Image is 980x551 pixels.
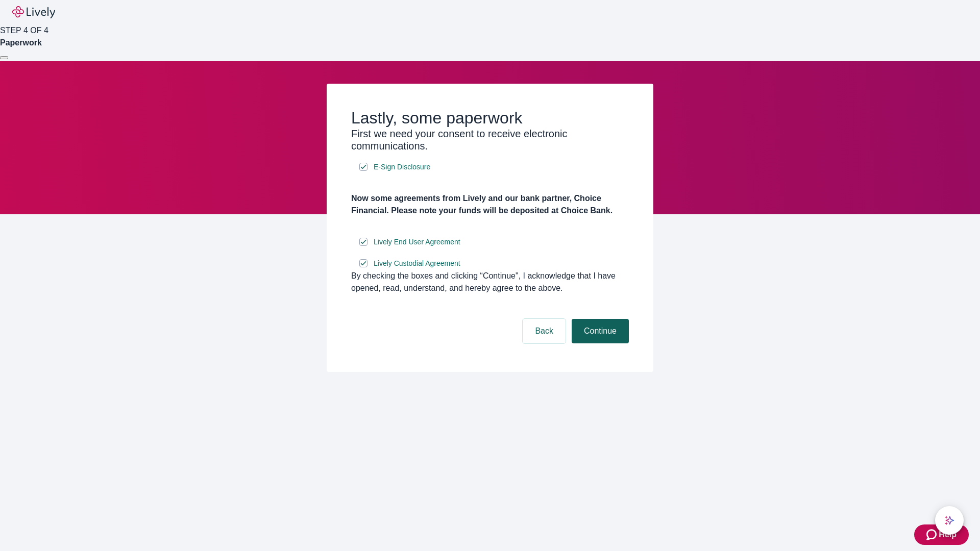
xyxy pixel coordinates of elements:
[944,515,954,525] svg: Lively AI Assistant
[351,270,629,294] div: By checking the boxes and clicking “Continue", I acknowledge that I have opened, read, understand...
[374,258,460,269] span: Lively Custodial Agreement
[935,506,964,535] button: chat
[523,319,566,343] button: Back
[374,237,460,247] span: Lively End User Agreement
[12,6,55,18] img: Lively
[914,524,969,545] button: Zendesk support iconHelp
[351,128,629,152] h3: First we need your consent to receive electronic communications.
[372,236,462,248] a: e-sign disclosure document
[926,529,939,541] svg: Zendesk support icon
[374,162,430,172] span: E-Sign Disclosure
[351,192,629,217] h4: Now some agreements from Lively and our bank partner, Choice Financial. Please note your funds wi...
[372,161,432,173] a: e-sign disclosure document
[351,108,629,128] h2: Lastly, some paperwork
[572,319,629,343] button: Continue
[372,257,462,270] a: e-sign disclosure document
[939,529,957,541] span: Help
